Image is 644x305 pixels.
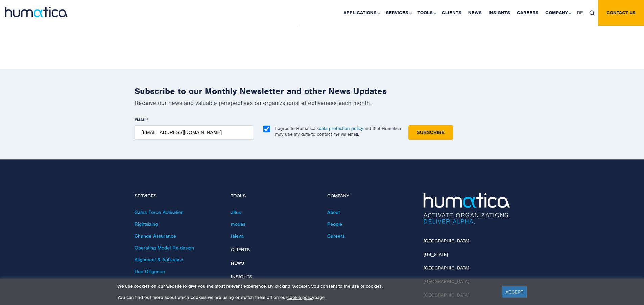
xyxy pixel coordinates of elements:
[275,126,401,137] p: I agree to Humatica’s and that Humatica may use my data to contact me via email.
[577,10,583,16] span: DE
[590,10,595,16] img: search_icon
[263,126,270,132] input: I agree to Humatica’sdata protection policyand that Humatica may use my data to contact me via em...
[5,7,68,17] img: logo
[135,221,158,227] a: Rightsizing
[135,86,510,96] h2: Subscribe to our Monthly Newsletter and other News Updates
[424,252,448,257] a: [US_STATE]
[231,233,244,239] a: taleva
[231,247,250,253] a: Clients
[327,221,342,227] a: People
[135,245,194,251] a: Operating Model Re-design
[117,295,494,300] p: You can find out more about which cookies we are using or switch them off on our page.
[135,193,221,199] h4: Services
[135,99,510,107] p: Receive our news and valuable perspectives on organizational effectiveness each month.
[424,238,469,244] a: [GEOGRAPHIC_DATA]
[424,265,469,271] a: [GEOGRAPHIC_DATA]
[135,117,147,123] span: EMAIL
[117,283,494,289] p: We use cookies on our website to give you the most relevant experience. By clicking “Accept”, you...
[287,295,314,300] a: cookie policy
[231,260,244,266] a: News
[327,209,340,215] a: About
[424,193,510,224] img: Humatica
[327,193,413,199] h4: Company
[231,221,245,227] a: modas
[135,209,184,215] a: Sales Force Activation
[135,268,165,275] a: Due Diligence
[502,286,527,298] a: ACCEPT
[319,126,363,131] a: data protection policy
[135,257,183,263] a: Alignment & Activation
[135,233,176,239] a: Change Assurance
[231,209,241,215] a: altus
[231,274,252,280] a: Insights
[135,125,253,140] input: name@company.com
[231,193,317,199] h4: Tools
[408,125,453,140] input: Subscribe
[327,233,344,239] a: Careers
